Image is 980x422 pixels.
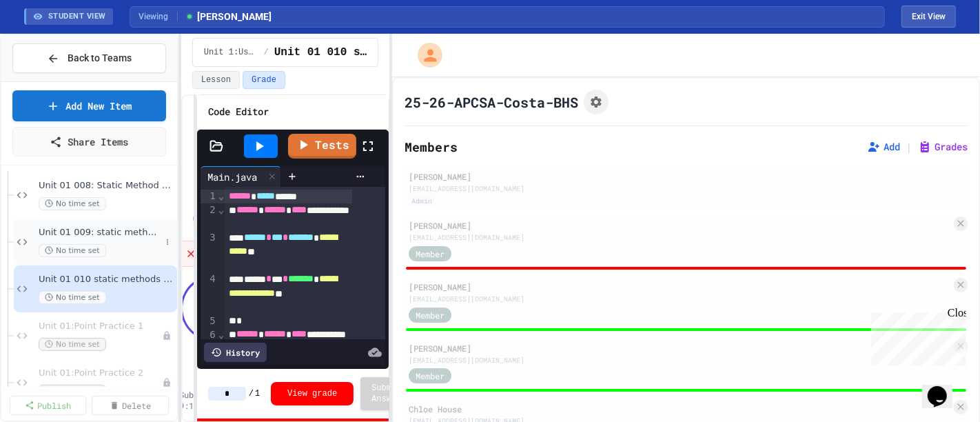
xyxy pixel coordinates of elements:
iframe: chat widget [866,307,966,365]
span: Member [416,248,445,260]
button: Lesson [192,71,240,89]
a: Add New Item [12,90,166,121]
div: 5 [201,314,218,328]
button: More options [161,235,174,249]
span: No time set [39,291,106,304]
div: [EMAIL_ADDRESS][DOMAIN_NAME] [409,294,951,304]
span: Unit 01 008: Static Method STRING Ex 1.12 Fight Song [39,180,174,192]
span: Unit 01:Point Practice 2 [39,368,162,379]
span: Member [416,370,445,382]
div: Score [193,210,234,227]
span: | [906,139,912,155]
button: Add [867,140,900,154]
a: Delete [92,396,168,415]
span: STUDENT VIEW [48,11,106,23]
span: Unit 01 010 static methods STRING BANNERS [274,44,367,61]
button: View grade [271,382,354,405]
div: 6 [201,328,218,356]
iframe: chat widget [922,367,966,408]
h1: 25-26-APCSA-Costa-BHS [405,92,578,112]
div: Admin [409,195,435,207]
div: Main.java [201,170,264,184]
div: 1 [201,190,218,203]
div: Main.java [201,166,281,187]
div: 2 [201,203,218,231]
span: [PERSON_NAME] [185,10,272,24]
a: Publish [10,396,86,415]
div: [EMAIL_ADDRESS][DOMAIN_NAME] [409,355,951,365]
span: Back to Teams [68,51,132,66]
div: 4 [201,272,218,314]
button: Grade [243,71,285,89]
span: No time set [39,338,106,351]
div: 3 [201,231,218,273]
span: Unit 01 009: static method STRING Los hombres no lloran [39,227,161,239]
span: Unit 1:Using Objects and Methods [204,47,258,58]
span: No time set [39,244,106,257]
span: Fold line [218,204,225,215]
a: Tests [288,134,356,159]
div: Chloe House [409,403,951,415]
div: Chat with us now!Close [6,6,95,88]
div: My Account [403,39,446,71]
a: Share Items [12,127,166,157]
span: / [249,388,254,399]
span: Member [416,309,445,321]
span: / [264,47,269,58]
div: [PERSON_NAME] [409,170,963,183]
span: Unit 01:Point Practice 1 [39,321,162,332]
button: Assignment Settings [584,90,609,114]
div: Unpublished [162,331,172,341]
span: Submit Answer [371,383,401,405]
div: Unpublished [162,378,172,388]
button: Back to Teams [12,43,166,73]
span: 1 [255,388,260,399]
h2: Members [405,137,458,157]
button: Exit student view [901,6,956,28]
button: Grades [918,140,968,154]
div: [PERSON_NAME] [409,219,951,232]
h6: Code Editor [208,103,269,121]
button: Submit Answer [360,377,412,410]
span: Fold line [218,329,225,340]
div: [EMAIL_ADDRESS][DOMAIN_NAME] [409,232,951,243]
div: [EMAIL_ADDRESS][DOMAIN_NAME] [409,183,963,194]
span: No time set [39,385,106,398]
div: History [204,343,267,362]
span: Viewing [139,10,178,23]
span: Unit 01 010 static methods STRING BANNERS [39,274,174,285]
span: Fold line [218,190,225,201]
div: [PERSON_NAME] [409,281,951,293]
div: [PERSON_NAME] [409,342,951,354]
span: No time set [39,197,106,210]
